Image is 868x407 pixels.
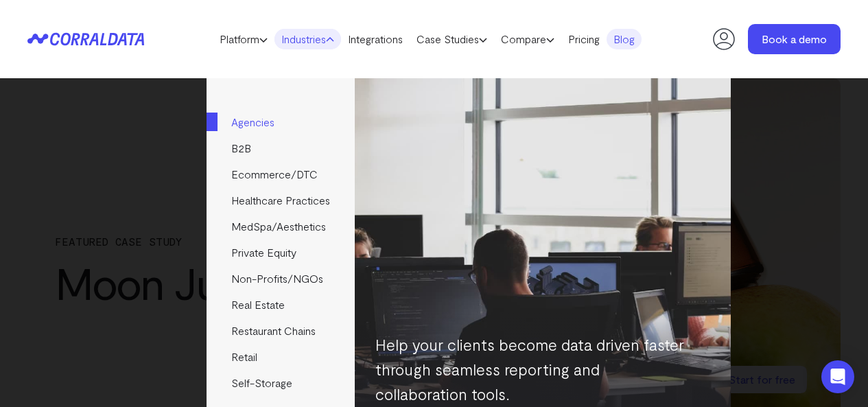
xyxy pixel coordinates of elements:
a: Platform [213,29,274,49]
a: Integrations [341,29,410,49]
a: Real Estate [207,292,354,318]
a: Healthcare Practices [207,187,354,213]
a: Pricing [561,29,607,49]
a: Ecommerce/DTC [207,161,354,187]
a: Non-Profits/NGOs [207,266,354,292]
a: Industries [274,29,341,49]
a: Compare [494,29,561,49]
a: Retail [207,344,354,370]
a: Blog [607,29,642,49]
a: Case Studies [410,29,494,49]
a: Private Equity [207,240,354,266]
a: MedSpa/Aesthetics [207,213,354,240]
p: Help your clients become data driven faster through seamless reporting and collaboration tools. [375,332,684,406]
a: B2B [207,135,354,161]
a: Self-Storage [207,370,354,396]
a: Restaurant Chains [207,318,354,344]
a: Agencies [207,109,354,135]
div: Open Intercom Messenger [821,360,854,393]
a: Book a demo [748,24,841,54]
